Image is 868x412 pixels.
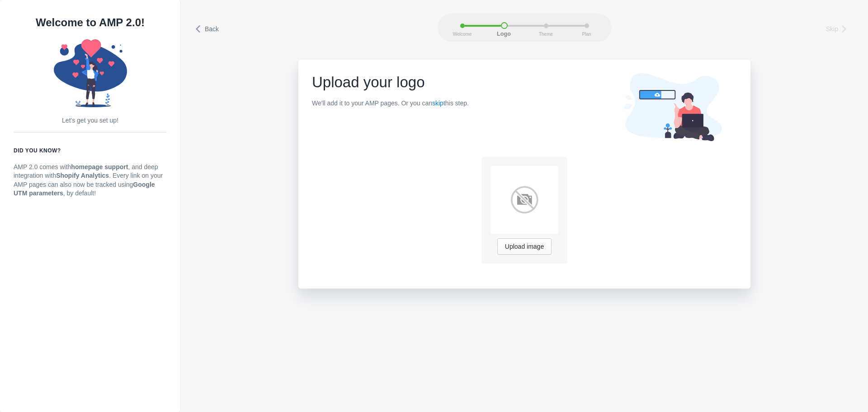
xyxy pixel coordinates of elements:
p: AMP 2.0 comes with , and deep integration with . Every link on your AMP pages can also now be tra... [14,163,167,198]
button: Upload image [497,238,552,255]
iframe: Drift Widget Chat Controller [823,367,857,401]
h1: Upload your logo [312,73,469,91]
span: Theme [535,32,557,37]
h6: Did you know? [14,146,167,155]
img: no-image-available.png [491,166,558,234]
span: Upload image [505,243,544,251]
span: Logo [493,31,515,38]
h1: Welcome to AMP 2.0! [14,14,167,32]
strong: Shopify Analytics [56,172,109,179]
p: Let's get you set up! [14,116,167,125]
a: Skip [826,22,852,34]
p: We'll add it to your AMP pages. Or you can this step. [312,99,469,108]
strong: homepage support [71,163,128,170]
strong: Google UTM parameters [14,181,155,197]
a: skip [432,99,443,107]
span: Plan [576,32,598,37]
span: Back [205,24,219,33]
span: Skip [826,24,838,33]
span: Welcome [451,32,474,37]
a: Back [194,22,220,34]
